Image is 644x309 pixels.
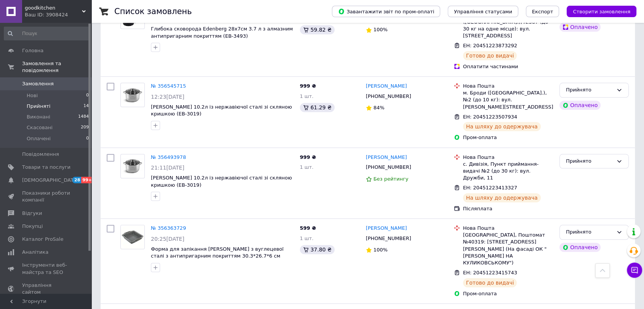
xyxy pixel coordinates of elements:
a: Глибока сковорода Edenberg 28х7см 3.7 л з алмазним антипригарним покриттям (EB-3493) [151,26,293,39]
a: № 356363729 [151,225,186,231]
span: Без рейтингу [373,176,409,182]
span: Товари та послуги [22,164,70,171]
div: Оплачено [559,243,601,252]
h1: Список замовлень [114,7,192,16]
span: Показники роботи компанії [22,190,70,203]
button: Створити замовлення [567,6,636,17]
div: Нова Пошта [463,225,553,232]
span: Інструменти веб-майстра та SEO [22,262,70,275]
span: 20:25[DATE] [151,236,184,242]
button: Чат з покупцем [627,263,642,278]
div: Нова Пошта [463,154,553,161]
span: 99+ [81,177,94,183]
span: Скасовані [27,124,53,131]
div: На шляху до одержувача [463,122,541,131]
span: 21:11[DATE] [151,165,184,171]
span: 100% [373,247,388,253]
div: 59.82 ₴ [300,25,335,34]
span: Завантажити звіт по пром-оплаті [338,8,434,15]
span: 100% [373,27,388,32]
a: Форма для запікання [PERSON_NAME] з вуглецевої сталі з антипригарним покриттям 30.3*26.7*6 см Сір... [151,246,284,266]
span: 999 ₴ [300,154,316,160]
span: 14 [83,103,89,110]
div: Післяплата [463,205,553,212]
div: 61.29 ₴ [300,103,335,112]
div: Оплатити частинами [463,63,553,70]
span: 999 ₴ [300,83,316,89]
img: Фото товару [121,225,144,249]
span: Нові [27,92,38,99]
div: м. Броди ([GEOGRAPHIC_DATA].), №2 (до 10 кг): вул. [PERSON_NAME][STREET_ADDRESS] [463,90,553,110]
div: Ваш ID: 3908424 [25,11,91,18]
span: Оплачені [27,135,51,142]
div: Готово до видачі [463,278,517,287]
span: Прийняті [27,103,50,110]
span: Управління сайтом [22,282,70,296]
a: [PERSON_NAME] [366,225,407,232]
span: Покупці [22,223,43,230]
div: Прийнято [566,157,613,165]
span: Головна [22,47,43,54]
span: [DEMOGRAPHIC_DATA] [22,177,78,184]
span: 1 шт. [300,164,314,170]
span: 599 ₴ [300,225,316,231]
div: Оплачено [559,22,601,32]
div: Пром-оплата [463,134,553,141]
span: Експорт [532,9,553,14]
div: 37.80 ₴ [300,245,335,254]
div: Прийнято [566,228,613,236]
a: Створити замовлення [559,8,636,14]
div: [PHONE_NUMBER] [364,162,413,172]
span: Відгуки [22,210,42,217]
span: 12:23[DATE] [151,94,184,100]
a: № 356545715 [151,83,186,89]
a: [PERSON_NAME] 10.2л із нержавіючої сталі зі скляною кришкою (EB-3019) [151,104,292,117]
img: Фото товару [121,158,144,174]
span: Каталог ProSale [22,236,63,243]
a: [PERSON_NAME] [366,154,407,161]
a: № 356493978 [151,154,186,160]
a: [PERSON_NAME] [366,83,407,90]
div: [GEOGRAPHIC_DATA], Поштомат №40319: [STREET_ADDRESS][PERSON_NAME] (На фасаді ОК "[PERSON_NAME] НА... [463,232,553,266]
span: 0 [86,92,89,99]
span: 1484 [78,114,89,120]
span: 84% [373,105,384,110]
span: 0 [86,135,89,142]
span: Аналітика [22,249,48,256]
a: [PERSON_NAME] 10.2л із нержавіючої сталі зі скляною кришкою (EB-3019) [151,175,292,188]
span: Виконані [27,114,50,120]
div: [PHONE_NUMBER] [364,234,413,243]
span: goodkitchen [25,5,82,11]
span: ЕН: 20451223873292 [463,43,517,48]
button: Управління статусами [448,6,518,17]
div: [PHONE_NUMBER] [364,91,413,101]
span: ЕН: 20451223415743 [463,270,517,275]
div: Пром-оплата [463,290,553,297]
div: На шляху до одержувача [463,193,541,202]
div: с. Дивізія, Пункт приймання-видачі №2 (до 30 кг): вул. Дружби, 11 [463,161,553,182]
div: Нова Пошта [463,83,553,90]
a: Фото товару [120,83,145,107]
div: м. [GEOGRAPHIC_DATA] ([GEOGRAPHIC_DATA].), №387 (до 30 кг на одне місце): вул. [STREET_ADDRESS] [463,12,553,40]
button: Завантажити звіт по пром-оплаті [332,6,440,17]
span: 1 шт. [300,235,314,241]
input: Пошук [4,27,90,40]
a: Фото товару [120,154,145,178]
button: Експорт [526,6,559,17]
span: Замовлення [22,80,54,87]
span: 28 [72,177,81,183]
div: Оплачено [559,101,601,110]
span: Управління статусами [454,9,512,14]
a: Фото товару [120,225,145,249]
span: Створити замовлення [573,9,630,14]
span: Замовлення та повідомлення [22,60,91,74]
span: 1 шт. [300,93,314,99]
img: Фото товару [121,87,144,103]
div: Прийнято [566,86,613,94]
span: ЕН: 20451223507934 [463,114,517,120]
div: Готово до видачі [463,51,517,60]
